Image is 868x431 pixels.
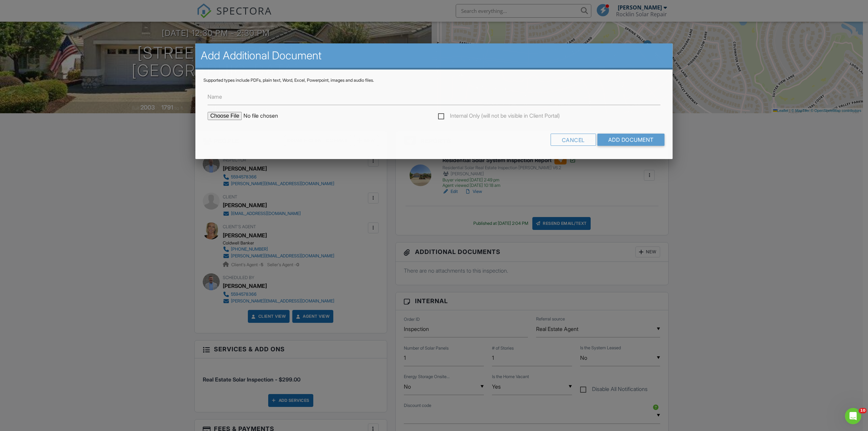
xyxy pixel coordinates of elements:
span: 10 [859,408,867,413]
input: Add Document [597,134,665,146]
iframe: Intercom live chat [845,408,861,424]
h2: Add Additional Document [201,49,667,62]
div: Supported types include PDFs, plain text, Word, Excel, Powerpoint, images and audio files. [203,78,664,83]
label: Name [208,93,222,100]
div: Cancel [551,134,596,146]
label: Internal Only (will not be visible in Client Portal) [438,113,560,121]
